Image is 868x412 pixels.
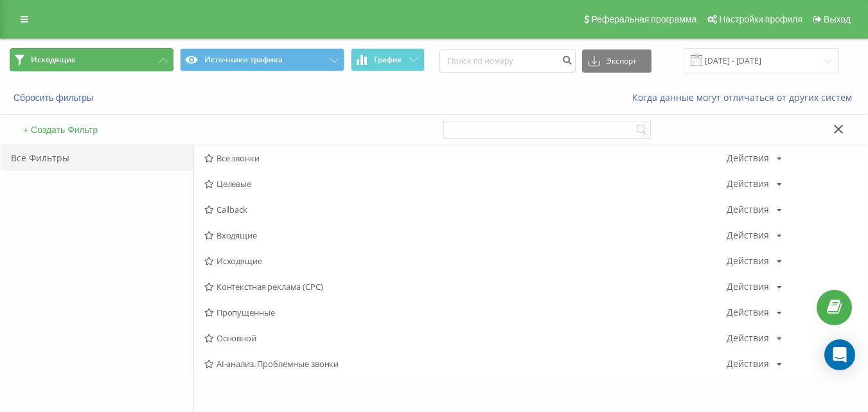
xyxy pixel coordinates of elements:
[180,48,344,71] button: Источники трафика
[727,179,769,188] div: Действия
[204,179,727,188] span: Целевые
[727,205,769,214] div: Действия
[727,282,769,291] div: Действия
[204,359,727,368] span: AI-анализ. Проблемные звонки
[31,55,76,65] span: Исходящие
[727,256,769,265] div: Действия
[727,231,769,240] div: Действия
[204,256,727,265] span: Исходящие
[204,334,727,343] span: Основной
[719,14,802,24] span: Настройки профиля
[582,49,651,73] button: Экспорт
[19,124,102,136] button: + Создать Фильтр
[824,339,855,370] div: Open Intercom Messenger
[727,359,769,368] div: Действия
[204,205,727,214] span: Callback
[591,14,696,24] span: Реферальная программа
[204,308,727,317] span: Пропущенные
[204,282,727,291] span: Контекстная реклама (CPC)
[439,49,576,73] input: Поиск по номеру
[10,92,100,103] button: Сбросить фильтры
[351,48,425,71] button: График
[1,145,193,171] div: Все Фильтры
[727,154,769,163] div: Действия
[632,91,858,103] a: Когда данные могут отличаться от других систем
[374,55,402,64] span: График
[204,154,727,163] span: Все звонки
[204,231,727,240] span: Входящие
[727,334,769,343] div: Действия
[829,123,848,137] button: Закрыть
[824,14,851,24] span: Выход
[10,48,173,71] button: Исходящие
[727,308,769,317] div: Действия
